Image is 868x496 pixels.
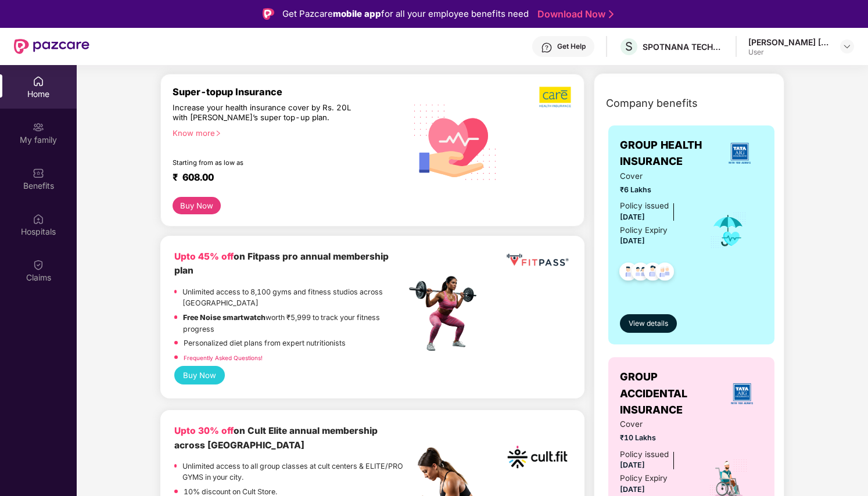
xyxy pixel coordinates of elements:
span: right [215,130,221,136]
img: Stroke [609,8,614,20]
b: Upto 45% off [174,251,234,262]
div: Policy Expiry [620,472,668,484]
div: Policy Expiry [620,224,668,236]
img: icon [709,211,747,250]
span: [DATE] [620,236,645,245]
div: Policy issued [620,448,669,461]
img: svg+xml;base64,PHN2ZyBpZD0iRHJvcGRvd24tMzJ4MzIiIHhtbG5zPSJodHRwOi8vd3d3LnczLm9yZy8yMDAwL3N2ZyIgd2... [842,42,852,51]
img: cult.png [504,424,571,490]
span: GROUP ACCIDENTAL INSURANCE [620,369,720,418]
span: ₹6 Lakhs [620,184,694,196]
span: ₹10 Lakhs [620,432,694,444]
span: Company benefits [606,95,698,112]
img: insurerLogo [724,138,755,169]
span: Cover [620,418,694,430]
div: Starting from as low as [173,159,357,167]
b: on Cult Elite annual membership across [GEOGRAPHIC_DATA] [174,425,378,450]
img: svg+xml;base64,PHN2ZyBpZD0iSG9tZSIgeG1sbnM9Imh0dHA6Ly93d3cudzMub3JnLzIwMDAvc3ZnIiB3aWR0aD0iMjAiIG... [33,76,44,87]
img: svg+xml;base64,PHN2ZyB4bWxucz0iaHR0cDovL3d3dy53My5vcmcvMjAwMC9zdmciIHhtbG5zOnhsaW5rPSJodHRwOi8vd3... [406,91,505,192]
img: New Pazcare Logo [14,39,89,54]
img: svg+xml;base64,PHN2ZyBpZD0iSG9zcGl0YWxzIiB4bWxucz0iaHR0cDovL3d3dy53My5vcmcvMjAwMC9zdmciIHdpZHRoPS... [33,213,44,225]
span: S [625,39,633,53]
img: svg+xml;base64,PHN2ZyB4bWxucz0iaHR0cDovL3d3dy53My5vcmcvMjAwMC9zdmciIHdpZHRoPSI0OC45NDMiIGhlaWdodD... [639,259,667,287]
div: ₹ 608.00 [173,171,394,185]
div: Get Pazcare for all your employee benefits need [282,7,529,21]
div: Policy issued [620,200,669,212]
div: Increase your health insurance cover by Rs. 20L with [PERSON_NAME]’s super top-up plan. [173,103,356,123]
strong: mobile app [333,8,381,19]
span: [DATE] [620,213,645,221]
img: svg+xml;base64,PHN2ZyB4bWxucz0iaHR0cDovL3d3dy53My5vcmcvMjAwMC9zdmciIHdpZHRoPSI0OC45MTUiIGhlaWdodD... [626,259,655,287]
span: GROUP HEALTH INSURANCE [620,137,716,170]
button: Buy Now [173,197,221,214]
span: View details [629,318,668,329]
p: worth ₹5,999 to track your fitness progress [183,312,405,335]
div: SPOTNANA TECHNOLOGY PRIVATE LIMITED [643,41,724,52]
strong: Free Noise smartwatch [183,313,266,322]
div: [PERSON_NAME] [PERSON_NAME] [748,37,830,48]
img: svg+xml;base64,PHN2ZyBpZD0iQ2xhaW0iIHhtbG5zPSJodHRwOi8vd3d3LnczLm9yZy8yMDAwL3N2ZyIgd2lkdGg9IjIwIi... [33,259,44,271]
div: Know more [173,128,399,136]
div: Get Help [557,42,586,51]
span: [DATE] [620,461,645,469]
p: Unlimited access to all group classes at cult centers & ELITE/PRO GYMS in your city. [182,461,405,483]
b: Upto 30% off [174,425,234,436]
img: svg+xml;base64,PHN2ZyBpZD0iQmVuZWZpdHMiIHhtbG5zPSJodHRwOi8vd3d3LnczLm9yZy8yMDAwL3N2ZyIgd2lkdGg9Ij... [33,167,44,179]
a: Frequently Asked Questions! [184,354,263,361]
p: Unlimited access to 8,100 gyms and fitness studios across [GEOGRAPHIC_DATA] [182,286,405,309]
img: svg+xml;base64,PHN2ZyB4bWxucz0iaHR0cDovL3d3dy53My5vcmcvMjAwMC9zdmciIHdpZHRoPSI0OC45NDMiIGhlaWdodD... [614,259,643,287]
span: [DATE] [620,485,645,494]
div: Super-topup Insurance [173,86,406,98]
img: fpp.png [406,273,487,354]
img: b5dec4f62d2307b9de63beb79f102df3.png [539,86,572,108]
a: Download Now [537,8,610,20]
p: Personalized diet plans from expert nutritionists [184,337,346,349]
img: fppp.png [504,250,571,271]
button: Buy Now [174,366,225,384]
img: svg+xml;base64,PHN2ZyB4bWxucz0iaHR0cDovL3d3dy53My5vcmcvMjAwMC9zdmciIHdpZHRoPSI0OC45NDMiIGhlaWdodD... [651,259,679,287]
img: Logo [263,8,274,20]
img: svg+xml;base64,PHN2ZyBpZD0iSGVscC0zMngzMiIgeG1sbnM9Imh0dHA6Ly93d3cudzMub3JnLzIwMDAvc3ZnIiB3aWR0aD... [541,42,553,53]
img: insurerLogo [726,378,758,409]
b: on Fitpass pro annual membership plan [174,251,389,276]
img: svg+xml;base64,PHN2ZyB3aWR0aD0iMjAiIGhlaWdodD0iMjAiIHZpZXdCb3g9IjAgMCAyMCAyMCIgZmlsbD0ibm9uZSIgeG... [33,121,44,133]
span: Cover [620,170,694,182]
button: View details [620,314,677,333]
div: User [748,48,830,57]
